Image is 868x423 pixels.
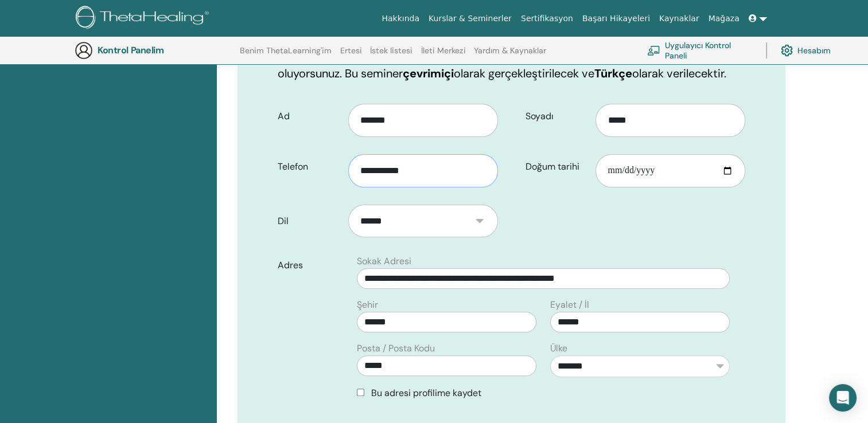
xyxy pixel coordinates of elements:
a: Yardım & Kaynaklar [474,46,546,64]
img: logo.png [76,6,213,32]
img: generic-user-icon.jpg [75,41,93,60]
a: Başarı Hikayeleri [578,8,655,29]
label: Ülke [550,342,567,355]
p: için kayıt oluyorsunuz. Bu seminer olarak gerçekleştirilecek ve olarak verilecektir. [278,48,745,82]
label: Posta / Posta Kodu [357,342,435,355]
img: chalkboard-teacher.svg [647,45,660,55]
a: Benim ThetaLearning'im [240,46,332,64]
a: Ertesi [340,46,362,64]
b: Türkçe [594,66,632,81]
label: Soyadı [517,105,596,127]
label: Doğum tarihi [517,156,596,178]
span: Bu adresi profilime kaydet [371,387,481,399]
h3: Kontrol Panelim [98,45,212,56]
div: Intercom Messenger'ı açın [829,384,857,412]
a: İstek listesi [370,46,412,64]
a: Hakkında [377,8,424,29]
b: çevrimiçi [403,66,454,81]
label: Şehir [357,298,378,312]
a: Hesabım [781,38,831,63]
label: Dil [269,210,348,232]
label: Sokak Adresi [357,254,411,268]
a: Kaynaklar [655,8,704,29]
a: Sertifikasyon [516,8,578,29]
a: Mağaza [703,8,744,29]
img: cog.svg [781,42,793,59]
label: Ad [269,105,348,127]
a: İleti Merkezi [421,46,466,64]
a: Kurslar & Seminerler [424,8,516,29]
label: Eyalet / İl [550,298,589,312]
label: Telefon [269,156,348,178]
label: Adres [269,254,350,276]
a: Uygulayıcı Kontrol Paneli [647,38,752,63]
font: Hesabım [797,45,831,56]
font: Uygulayıcı Kontrol Paneli [665,40,752,61]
